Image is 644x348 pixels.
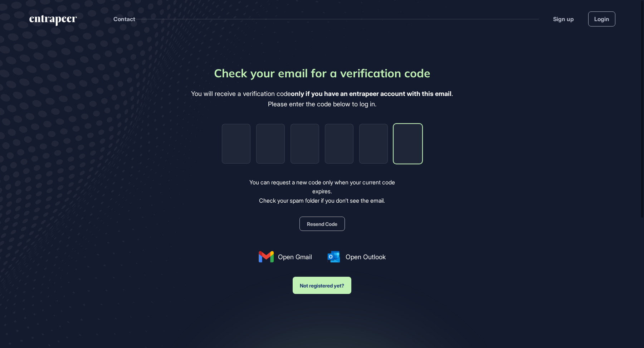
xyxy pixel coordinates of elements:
div: You can request a new code only when your current code expires. Check your spam folder if you don... [239,178,405,206]
div: Check your email for a verification code [214,64,430,82]
span: Open Outlook [346,252,386,262]
b: only if you have an entrapeer account with this email [291,90,452,97]
a: entrapeer-logo [29,15,78,29]
span: Open Gmail [278,252,312,262]
div: You will receive a verification code . Please enter the code below to log in. [191,89,453,110]
a: Not registered yet? [293,270,351,294]
button: Not registered yet? [293,277,351,294]
button: Contact [113,14,135,24]
a: Login [588,11,615,26]
a: Open Outlook [326,251,386,262]
a: Sign up [553,15,574,23]
a: Open Gmail [259,251,312,262]
button: Resend Code [299,217,345,231]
